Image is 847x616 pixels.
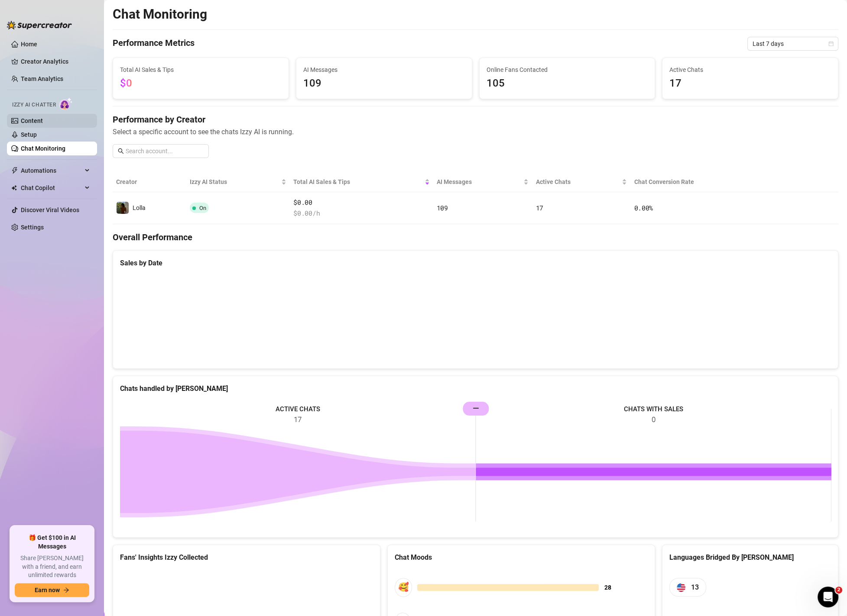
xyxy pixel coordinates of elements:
span: Izzy AI Chatter [12,101,56,109]
span: Active Chats [669,65,831,74]
th: Total AI Sales & Tips [290,172,433,192]
span: AI Messages [303,65,465,74]
span: Izzy AI Status [190,177,279,187]
span: Select a specific account to see the chats Izzy AI is running. [113,126,838,137]
th: Chat Conversion Rate [630,172,766,192]
button: Earn nowarrow-right [15,583,89,597]
span: arrow-right [63,587,69,593]
th: Active Chats [532,172,630,192]
span: Total AI Sales & Tips [120,65,282,74]
div: 🥰 [395,578,412,597]
img: logo-BBDzfeDw.svg [7,21,72,29]
th: Izzy AI Status [186,172,290,192]
h2: Chat Monitoring [113,6,207,23]
h4: Performance Metrics [113,37,195,51]
span: 109 [437,203,448,212]
a: Creator Analytics [21,55,90,68]
a: Content [21,117,43,124]
a: Setup [21,131,37,138]
span: 0.00 % [634,203,653,212]
div: Sales by Date [120,258,831,268]
span: 2 [835,587,842,593]
span: $0 [120,77,132,89]
span: 105 [487,75,648,92]
span: AI Messages [437,177,522,187]
span: Last 7 days [753,37,833,50]
th: AI Messages [433,172,532,192]
span: Online Fans Contacted [487,65,648,74]
div: Fans' Insights Izzy Collected [120,552,373,563]
span: Total AI Sales & Tips [293,177,422,187]
div: Chat Moods [395,552,648,563]
input: Search account... [126,146,204,156]
span: Chat Copilot [21,181,82,195]
span: calendar [828,41,834,46]
span: 109 [303,75,465,92]
span: $ 0.00 /h [293,208,429,219]
img: AI Chatter [59,97,73,110]
span: 17 [669,75,831,92]
span: Earn now [35,587,60,593]
span: thunderbolt [11,167,18,174]
span: search [118,148,124,154]
h4: Performance by Creator [113,113,838,126]
span: 17 [535,203,543,212]
img: Chat Copilot [11,185,17,191]
a: Home [21,41,37,48]
span: Automations [21,164,82,177]
span: 13 [691,582,699,593]
div: Chats handled by [PERSON_NAME] [120,383,831,394]
img: us [677,583,685,592]
a: Chat Monitoring [21,145,65,152]
span: On [199,205,206,211]
span: Lolla [133,204,146,211]
a: Settings [21,224,44,231]
a: Team Analytics [21,75,63,82]
span: $0.00 [293,197,429,208]
span: 🎁 Get $100 in AI Messages [15,534,89,551]
a: Discover Viral Videos [21,206,79,213]
th: Creator [113,172,186,192]
span: Active Chats [535,177,620,187]
img: Lolla [117,202,129,214]
div: Languages Bridged By [PERSON_NAME] [669,552,831,563]
h4: Overall Performance [113,231,838,243]
iframe: Intercom live chat [818,587,838,607]
span: 28 [604,583,611,592]
span: Share [PERSON_NAME] with a friend, and earn unlimited rewards [15,554,89,580]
